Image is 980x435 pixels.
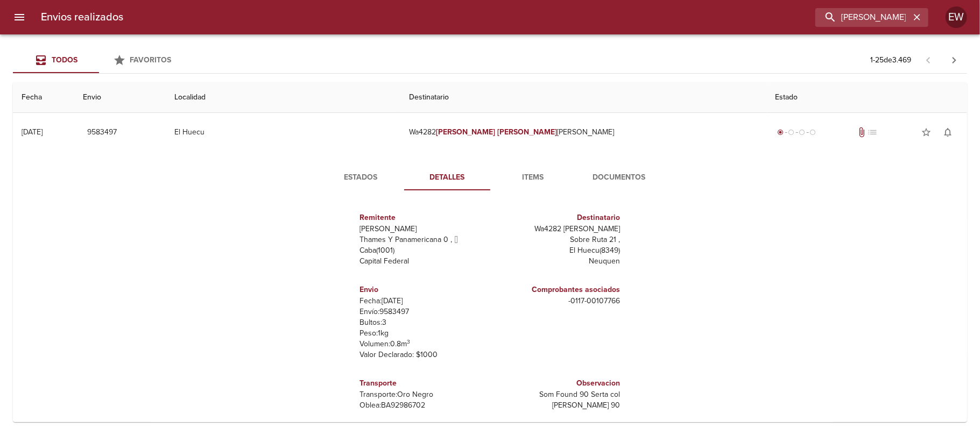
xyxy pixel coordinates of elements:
span: notifications_none [942,127,953,138]
span: 9583497 [87,126,117,139]
p: Wa4282 [PERSON_NAME] [495,224,621,234]
h6: Envios realizados [41,9,123,26]
p: [PERSON_NAME] [360,224,486,234]
span: radio_button_unchecked [810,129,816,136]
p: Caba ( 1001 ) [360,245,486,256]
span: Estados [325,171,398,184]
span: radio_button_unchecked [799,129,806,136]
button: Activar notificaciones [937,122,958,143]
p: - 0117 - 00107766 [495,296,621,306]
span: star_border [921,127,932,138]
span: Detalles [411,171,484,184]
span: Favoritos [130,55,172,65]
th: Localidad [166,82,400,113]
div: Tabs detalle de guia [318,165,662,190]
button: Agregar a favoritos [915,122,937,143]
span: Pagina siguiente [941,47,967,73]
p: Som Found 90 Serta col [PERSON_NAME] 90 [495,389,621,411]
em: [PERSON_NAME] [436,127,496,137]
span: No tiene pedido asociado [867,127,878,138]
th: Fecha [13,82,74,113]
th: Destinatario [400,82,767,113]
h6: Destinatario [495,212,621,224]
span: Documentos [583,171,656,184]
p: Capital Federal [360,256,486,267]
p: Fecha: [DATE] [360,296,486,306]
p: Bultos: 3 [360,317,486,328]
p: Envío: 9583497 [360,306,486,317]
h6: Envio [360,284,486,296]
p: 1 - 25 de 3.469 [870,55,911,66]
span: Items [497,171,570,184]
h6: Remitente [360,212,486,224]
span: radio_button_unchecked [788,129,795,136]
p: Oblea: BA92986702 [360,400,486,411]
p: Volumen: 0.8 m [360,339,486,350]
p: Peso: 1 kg [360,328,486,339]
p: Neuquen [495,256,621,267]
th: Estado [767,82,967,113]
td: Wa4282 [PERSON_NAME] [400,113,767,152]
input: buscar [815,8,910,27]
sup: 3 [407,338,411,345]
div: EW [946,6,967,28]
span: Pagina anterior [915,54,941,65]
td: El Huecu [166,113,400,152]
p: Thames Y Panamericana 0 ,   [360,234,486,245]
h6: Transporte [360,377,486,389]
p: El Huecu ( 8349 ) [495,245,621,256]
em: [PERSON_NAME] [498,127,558,137]
th: Envio [74,82,166,113]
button: 9583497 [83,123,121,142]
h6: Observacion [495,377,621,389]
p: Transporte: Oro Negro [360,389,486,400]
button: menu [6,4,32,30]
div: [DATE] [22,127,43,137]
span: radio_button_checked [778,129,784,136]
span: Tiene documentos adjuntos [856,127,867,138]
h6: Comprobantes asociados [495,284,621,296]
span: Todos [52,55,77,65]
div: Generado [775,127,819,138]
p: Sobre Ruta 21 , [495,234,621,245]
p: Valor Declarado: $ 1000 [360,350,486,360]
div: Tabs Envios [13,47,185,73]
